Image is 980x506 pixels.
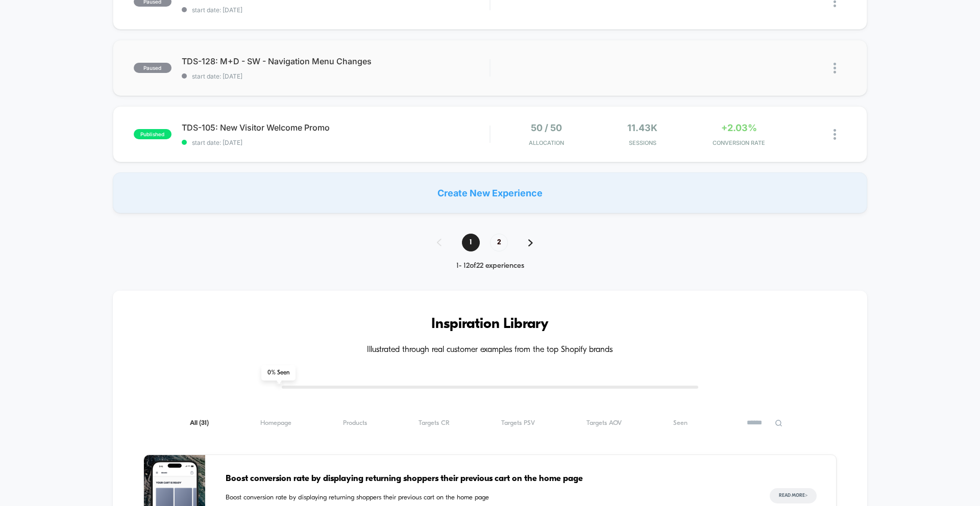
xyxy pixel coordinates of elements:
[134,63,171,73] span: paused
[427,262,553,270] div: 1 - 12 of 22 experiences
[143,345,837,355] h4: Illustrated through real customer examples from the top Shopify brands
[190,419,209,427] span: All
[597,139,689,146] span: Sessions
[419,419,450,427] span: Targets CR
[182,139,489,146] span: start date: [DATE]
[627,122,657,133] span: 11.43k
[501,419,535,427] span: Targets PSV
[721,122,757,133] span: +2.03%
[182,72,489,80] span: start date: [DATE]
[673,419,688,427] span: Seen
[770,488,817,503] button: Read More>
[586,419,622,427] span: Targets AOV
[260,419,291,427] span: Homepage
[343,419,367,427] span: Products
[462,234,480,251] span: 1
[182,6,489,14] span: start date: [DATE]
[529,139,564,146] span: Allocation
[134,129,171,139] span: published
[182,122,489,133] span: TDS-105: New Visitor Welcome Promo
[261,365,296,381] span: 0 % Seen
[693,139,785,146] span: CONVERSION RATE
[834,63,836,73] img: close
[182,56,489,66] span: TDS-128: M+D - SW - Navigation Menu Changes
[199,420,209,426] span: ( 31 )
[143,316,837,333] h3: Inspiration Library
[226,472,749,486] span: Boost conversion rate by displaying returning shoppers their previous cart on the home page
[226,493,749,503] span: Boost conversion rate by displaying returning shoppers their previous cart on the home page
[113,172,867,213] div: Create New Experience
[531,122,562,133] span: 50 / 50
[834,129,836,140] img: close
[528,239,533,246] img: pagination forward
[490,234,508,251] span: 2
